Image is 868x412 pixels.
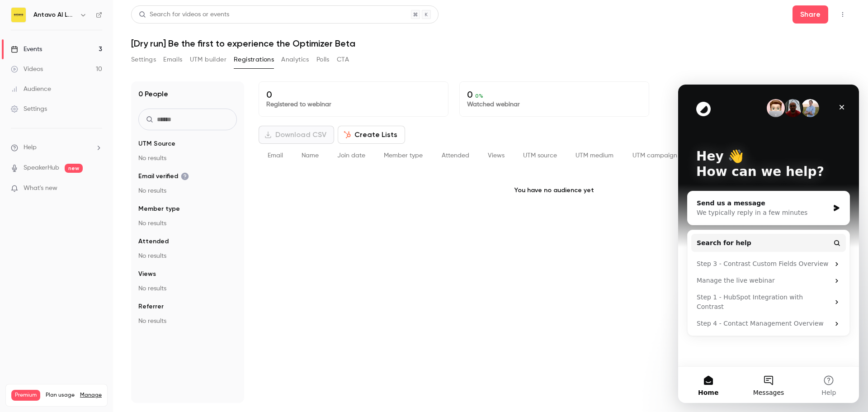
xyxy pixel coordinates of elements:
iframe: Intercom live chat [678,85,859,403]
span: UTM medium [576,152,613,159]
button: Polls [316,52,330,67]
span: Join date [337,152,365,159]
button: UTM builder [190,52,226,67]
p: No results [138,219,237,228]
button: Emails [163,52,182,67]
button: Create Lists [338,126,405,144]
p: No results [138,186,237,195]
span: UTM source [523,152,557,159]
div: Settings [11,104,47,114]
img: Antavo AI Loyalty Cloud [11,8,26,22]
span: Email verified [138,172,189,181]
p: 0 [266,89,441,100]
button: Analytics [281,52,309,67]
p: No results [138,317,237,326]
div: Search for videos or events [139,10,229,19]
span: Views [138,270,156,279]
p: Registered to webinar [266,100,441,109]
h1: [Dry run] Be the first to experience the Optimizer Beta [131,38,850,49]
span: new [65,164,83,173]
p: You have no audience yet [259,168,850,213]
p: No results [138,284,237,293]
p: Watched webinar [467,100,642,109]
span: Attended [138,237,169,246]
h6: Antavo AI Loyalty Cloud [33,10,76,19]
span: Email [268,152,283,159]
section: facet-groups [138,139,237,326]
div: Audience [11,85,51,94]
a: Manage [80,392,102,399]
span: Premium [11,390,40,401]
button: Settings [131,52,156,67]
span: 0 % [475,93,483,99]
a: SpeakerHub [24,163,59,173]
span: Plan usage [46,392,75,399]
div: Videos [11,65,43,74]
li: help-dropdown-opener [11,143,102,152]
span: Attended [442,152,469,159]
h1: 0 People [138,89,168,99]
p: No results [138,251,237,260]
button: Registrations [234,52,274,67]
span: Views [488,152,505,159]
button: Share [793,5,828,24]
iframe: Noticeable Trigger [91,185,102,193]
p: No results [138,154,237,163]
span: Help [24,143,37,152]
span: Member type [384,152,423,159]
span: Referrer [138,302,164,311]
span: What's new [24,184,57,193]
span: UTM campaign [632,152,677,159]
span: Name [302,152,319,159]
button: CTA [337,52,349,67]
p: 0 [467,89,642,100]
div: Events [11,45,42,54]
div: People list [259,144,850,168]
span: UTM Source [138,139,175,148]
span: Member type [138,204,180,213]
